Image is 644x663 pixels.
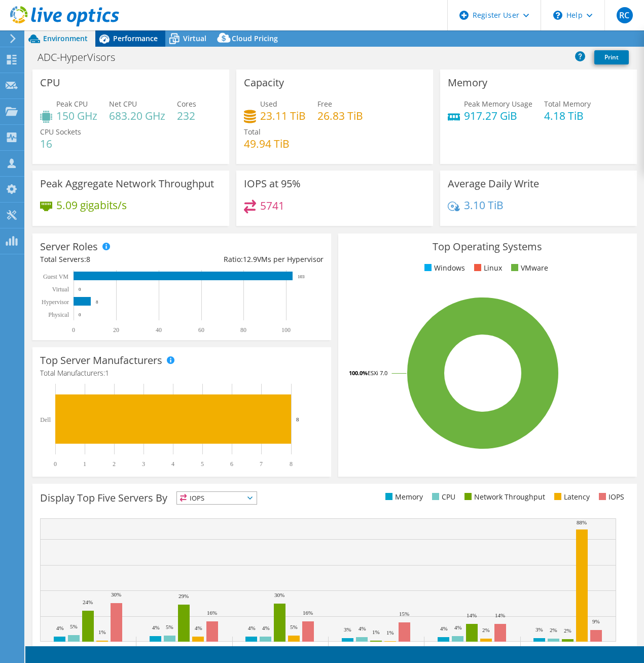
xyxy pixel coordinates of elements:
svg: \n [553,11,562,20]
text: 2 [113,460,116,468]
text: 16% [207,610,217,616]
text: 80 [240,326,246,334]
li: CPU [430,491,455,503]
text: 20 [113,326,119,334]
text: Physical [48,311,69,318]
text: 88% [577,519,587,525]
text: Dell [40,416,51,423]
span: Performance [113,34,158,43]
h4: 5.09 gigabits/s [56,200,127,211]
li: Network Throughput [462,491,545,503]
h4: 5741 [260,200,284,211]
span: Cores [177,99,196,109]
span: Total [244,127,261,137]
text: 4% [195,625,202,631]
li: Linux [472,262,502,274]
text: 0 [72,326,75,334]
span: 8 [86,254,90,264]
h3: IOPS at 95% [244,178,301,189]
h4: 16 [40,138,81,149]
h4: 23.11 TiB [260,110,306,121]
li: Memory [383,491,423,503]
span: 1 [105,368,109,378]
text: 4% [152,624,160,631]
text: 3% [344,626,351,633]
h4: 917.27 GiB [464,110,532,121]
span: Free [317,99,332,109]
h3: Top Operating Systems [346,241,629,252]
li: Latency [552,491,590,503]
text: 2% [550,627,557,633]
text: 0 [79,312,81,317]
span: Peak Memory Usage [464,99,532,109]
div: Total Servers: [40,254,182,265]
span: Net CPU [109,99,137,109]
h4: Total Manufacturers: [40,368,324,379]
text: 100 [281,326,291,334]
text: 60 [198,326,204,334]
text: 3 [142,460,145,468]
text: 8 [96,300,98,305]
text: 16% [303,610,313,616]
text: 1% [386,629,394,636]
text: 29% [178,593,189,599]
span: Environment [43,34,88,43]
span: 12.9 [243,254,257,264]
span: RC [617,7,633,23]
text: 4% [262,625,270,631]
span: Virtual [183,34,206,43]
text: 1% [372,629,380,635]
text: 14% [495,612,505,618]
text: 0 [79,287,81,292]
text: 8 [296,416,299,422]
text: 14% [467,612,477,618]
text: 103 [298,274,305,279]
h4: 232 [177,110,196,121]
text: 5% [290,624,298,630]
text: 2% [564,627,571,634]
h4: 26.83 TiB [317,110,363,121]
li: IOPS [596,491,624,503]
tspan: 100.0% [349,369,368,377]
h3: Capacity [244,77,284,88]
text: 1% [98,629,106,635]
text: 5% [70,623,78,629]
text: Hypervisor [42,299,69,306]
text: 5% [166,624,173,630]
span: Peak CPU [56,99,88,109]
text: 3% [535,626,543,633]
text: 4 [171,460,174,468]
text: 30% [274,592,284,598]
h3: Top Server Manufacturers [40,355,162,366]
div: Ratio: VMs per Hypervisor [182,254,323,265]
text: 7 [260,460,263,468]
a: Print [594,50,629,64]
h3: CPU [40,77,60,88]
h4: 4.18 TiB [544,110,591,121]
li: Windows [422,262,465,274]
text: 5 [201,460,204,468]
h4: 3.10 TiB [464,200,504,211]
text: 9% [592,618,600,624]
h3: Server Roles [40,241,98,252]
text: 4% [454,624,462,631]
text: 6 [230,460,233,468]
tspan: ESXi 7.0 [368,369,387,377]
text: 4% [56,625,64,631]
h1: ADC-HyperVisors [33,52,131,63]
text: Guest VM [43,273,68,280]
text: Virtual [52,286,69,293]
h4: 49.94 TiB [244,138,290,149]
h3: Peak Aggregate Network Throughput [40,178,214,189]
text: 30% [111,591,121,598]
text: 0 [54,460,57,468]
span: Cloud Pricing [232,34,278,43]
h4: 683.20 GHz [109,110,165,121]
span: Used [260,99,277,109]
text: 4% [359,625,366,632]
span: Total Memory [544,99,591,109]
text: 8 [290,460,293,468]
h3: Memory [448,77,487,88]
text: 2% [482,627,490,633]
span: IOPS [177,492,257,504]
